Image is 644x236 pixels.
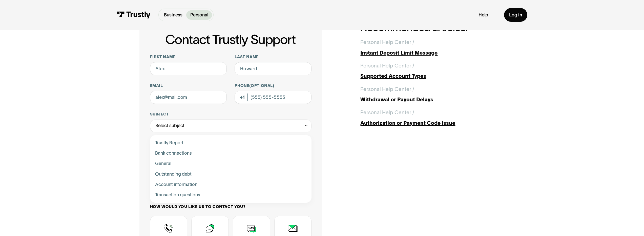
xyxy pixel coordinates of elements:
[360,109,414,116] div: Personal Help Center /
[360,96,504,104] div: Withdrawal or Payout Delays
[150,62,227,75] input: Alex
[155,122,184,130] div: Select subject
[360,85,504,104] a: Personal Help Center /Withdrawal or Payout Delays
[235,83,311,88] label: Phone
[160,10,186,20] a: Business
[155,160,171,168] span: General
[235,54,311,60] label: Last name
[155,170,192,178] span: Outstanding debt
[235,62,311,75] input: Howard
[360,62,504,80] a: Personal Help Center /Supported Account Types
[150,132,312,203] nav: Select subject
[150,91,227,104] input: alex@mail.com
[150,204,312,209] label: How would you like us to contact you?
[360,38,504,57] a: Personal Help Center /Instant Deposit Limit Message
[360,38,414,46] div: Personal Help Center /
[150,112,312,117] label: Subject
[235,91,311,104] input: (555) 555-5555
[117,11,151,18] img: Trustly Logo
[479,12,488,18] a: Help
[155,149,192,157] span: Bank connections
[186,10,212,20] a: Personal
[155,191,200,199] span: Transaction questions
[509,12,522,18] div: Log in
[149,32,312,47] h1: Contact Trustly Support
[360,109,504,127] a: Personal Help Center /Authorization or Payment Code Issue
[150,54,227,60] label: First name
[155,181,197,188] span: Account information
[360,72,504,80] div: Supported Account Types
[249,83,274,88] span: (Optional)
[150,83,227,88] label: Email
[360,62,414,70] div: Personal Help Center /
[360,85,414,93] div: Personal Help Center /
[164,12,182,18] p: Business
[360,119,504,127] div: Authorization or Payment Code Issue
[504,8,527,22] a: Log in
[360,49,504,57] div: Instant Deposit Limit Message
[150,120,312,133] div: Select subject
[155,139,183,147] span: Trustly Report
[190,12,208,18] p: Personal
